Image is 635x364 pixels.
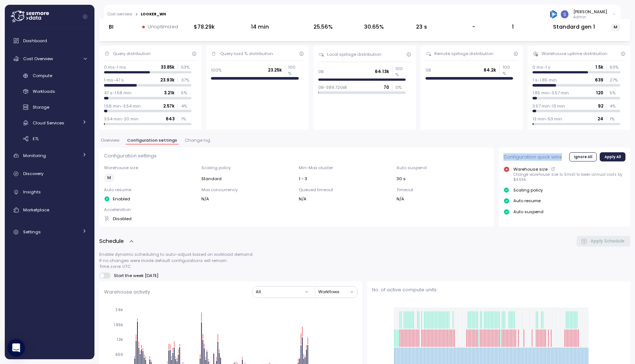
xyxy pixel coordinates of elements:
p: Scaling policy [201,165,294,171]
p: Change warehouse size to Small to lower annual costs by $4.66k [513,172,625,182]
button: Collapse navigation [80,14,90,19]
p: Configuration quick wins [503,153,562,161]
button: All [252,287,312,297]
p: Queued timeout [299,187,391,193]
p: 643 [166,116,175,122]
p: 0B-389.72GiB [318,84,347,90]
p: 23.25k [268,67,282,73]
span: M [107,174,111,182]
span: ETL [33,136,39,142]
a: Cost overview [108,12,132,16]
div: Standard gen 1 [553,23,595,31]
a: Monitoring [8,148,92,163]
p: 70 [384,84,389,90]
div: LOOKER_WH [141,12,166,16]
a: Marketplace [8,203,92,217]
div: N/A [201,196,294,202]
p: No. of active compute units [372,286,625,294]
p: 1.58 min-3.54 min [104,103,141,109]
p: 100 % [288,64,298,76]
div: Disabled [104,216,197,222]
p: 13 min-53 min [532,116,562,122]
div: 1 [512,23,537,31]
div: Open Intercom Messenger [7,339,25,357]
a: Cost Overview [8,51,92,66]
p: Auto suspend [513,209,543,215]
div: Query load % distribution [220,51,273,57]
p: 1.5k [595,64,603,70]
div: Remote spillage distribution [434,51,494,57]
div: N/A [299,196,391,202]
p: Schedule [99,237,124,245]
div: BI [109,23,127,31]
span: Settings [23,229,41,235]
p: 53 % [181,64,191,70]
p: 37 % [181,77,191,83]
div: Standard [201,176,294,182]
span: Workloads [33,88,55,94]
p: Warehouse activity [104,288,150,296]
p: 0 ms-1 s [532,64,550,70]
p: 0B [426,67,431,73]
p: 120 [596,90,603,96]
a: Discovery [8,167,92,181]
span: Change log [185,138,210,142]
div: > [135,12,138,17]
span: Configuration settings [127,138,177,142]
p: Scaling policy [513,187,543,193]
span: Storage [33,104,49,110]
p: 64.13k [375,69,389,74]
p: 1 ms-47 s [104,77,124,83]
p: 47 s-1.58 min [104,90,132,96]
p: 1 s-1.85 min [532,77,557,83]
p: 1 % [181,116,191,122]
p: 24 [598,116,603,122]
p: 33.85k [161,64,175,70]
a: ETL [8,132,92,145]
p: Auto resume [513,198,541,204]
p: 1 % [610,116,620,122]
span: Discovery [23,171,43,176]
button: Schedule [99,237,134,245]
p: Admin [573,15,607,20]
p: 23.93k [160,77,175,83]
span: Compute [33,73,52,79]
p: 92 [598,103,603,109]
div: Warehouse uptime distribution [542,51,607,57]
p: Min-Max cluster [299,165,391,171]
a: Workloads [8,85,92,98]
p: Max concurrency [201,187,294,193]
p: Timeout [397,187,489,193]
button: Apply All [600,152,625,161]
p: 5 % [181,90,191,96]
p: Unoptimized [148,23,178,30]
span: Cloud Services [33,120,64,126]
p: 0B [318,69,324,74]
p: 100 % [395,66,406,78]
a: Cloud Services [8,117,92,129]
span: Insights [23,189,41,195]
div: 14 min [251,23,298,31]
p: 3.21k [164,90,175,96]
p: 4 % [610,103,620,109]
p: 0 % [395,84,406,90]
span: Ignore All [574,153,592,161]
span: Cost Overview [23,56,53,62]
div: 1 - 3 [299,176,391,182]
p: Auto resume [104,187,197,193]
tspan: 2.6k [115,307,123,312]
div: - [472,23,496,31]
div: 25.56% [313,23,349,31]
p: Configuration settings [104,152,489,160]
tspan: 1.95k [114,323,123,327]
div: Local spillage distribution [327,51,381,57]
span: Marketplace [23,207,49,213]
p: 5 % [610,90,620,96]
p: 639 [595,77,603,83]
span: Monitoring [23,153,46,159]
div: $78.29k [194,23,236,31]
div: 30.65% [364,23,401,31]
a: Settings [8,225,92,240]
div: N/A [397,196,489,202]
p: Warehouse size [513,166,548,172]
